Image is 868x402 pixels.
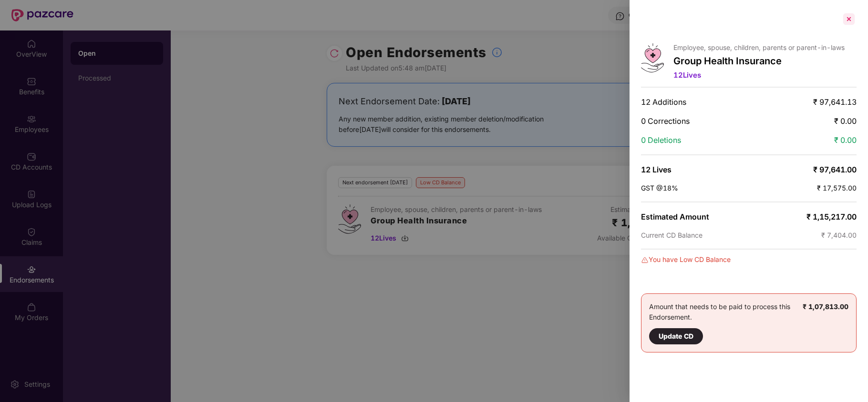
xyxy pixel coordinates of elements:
p: Employee, spouse, children, parents or parent-in-laws [673,43,845,51]
p: Group Health Insurance [673,55,845,67]
span: ₹ 0.00 [834,116,857,126]
span: 12 Lives [673,70,701,80]
span: 12 Additions [641,97,686,107]
span: ₹ 17,575.00 [817,184,857,192]
span: ₹ 1,15,217.00 [806,212,857,221]
b: ₹ 1,07,813.00 [803,302,848,311]
div: Update CD [659,331,693,342]
img: svg+xml;base64,PHN2ZyB4bWxucz0iaHR0cDovL3d3dy53My5vcmcvMjAwMC9zdmciIHdpZHRoPSI0Ny43MTQiIGhlaWdodD... [641,43,664,72]
img: svg+xml;base64,PHN2ZyBpZD0iRGFuZ2VyLTMyeDMyIiB4bWxucz0iaHR0cDovL3d3dy53My5vcmcvMjAwMC9zdmciIHdpZH... [641,256,649,264]
div: You have Low CD Balance [641,254,857,265]
span: Current CD Balance [641,231,703,239]
span: ₹ 97,641.13 [813,97,857,107]
div: Amount that needs to be paid to process this Endorsement. [649,301,803,344]
span: ₹ 7,404.00 [821,231,857,239]
span: ₹ 97,641.00 [813,165,857,174]
span: GST @18% [641,184,678,192]
span: 0 Corrections [641,116,690,126]
span: 12 Lives [641,165,672,174]
span: ₹ 0.00 [834,135,857,145]
span: 0 Deletions [641,135,681,145]
span: Estimated Amount [641,212,709,221]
